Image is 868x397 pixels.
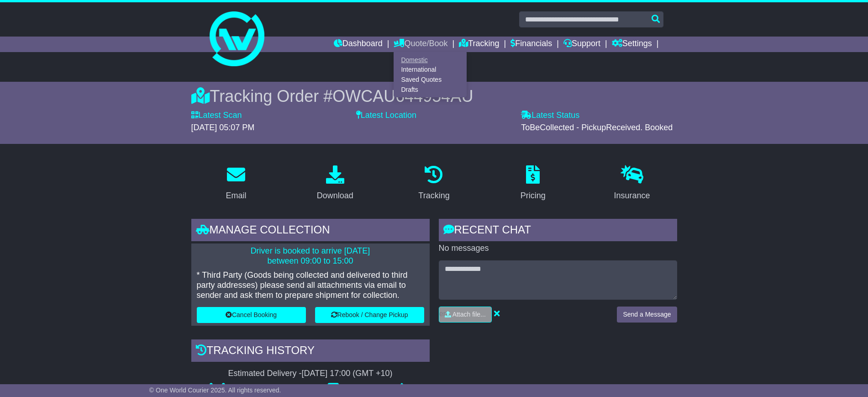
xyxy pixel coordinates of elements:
[394,65,466,75] a: International
[521,190,546,202] div: Pricing
[510,37,552,52] a: Financials
[608,162,656,205] a: Insurance
[521,111,579,121] label: Latest Status
[315,307,424,323] button: Rebook / Change Pickup
[418,190,449,202] div: Tracking
[220,162,252,205] a: Email
[317,190,353,202] div: Download
[197,307,306,323] button: Cancel Booking
[563,37,600,52] a: Support
[226,190,246,202] div: Email
[302,369,393,379] div: [DATE] 17:00 (GMT +10)
[439,243,677,254] p: No messages
[515,162,552,205] a: Pricing
[356,111,416,121] label: Latest Location
[332,87,473,106] span: OWCAU644954AU
[394,52,467,97] div: Quote/Book
[394,55,466,65] a: Domestic
[394,37,447,52] a: Quote/Book
[412,162,455,205] a: Tracking
[191,111,242,121] label: Latest Scan
[197,246,424,266] p: Driver is booked to arrive [DATE] between 09:00 to 15:00
[191,123,255,132] span: [DATE] 05:07 PM
[197,270,424,300] p: * Third Party (Goods being collected and delivered to third party addresses) please send all atta...
[311,162,359,205] a: Download
[191,369,430,379] div: Estimated Delivery -
[521,123,673,132] span: ToBeCollected - PickupReceived. Booked
[614,190,650,202] div: Insurance
[191,86,677,106] div: Tracking Order #
[191,339,430,364] div: Tracking history
[612,37,652,52] a: Settings
[617,307,677,323] button: Send a Message
[334,37,383,52] a: Dashboard
[394,85,466,95] a: Drafts
[191,219,430,243] div: Manage collection
[459,37,499,52] a: Tracking
[439,219,677,243] div: RECENT CHAT
[394,75,466,85] a: Saved Quotes
[149,386,281,394] span: © One World Courier 2025. All rights reserved.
